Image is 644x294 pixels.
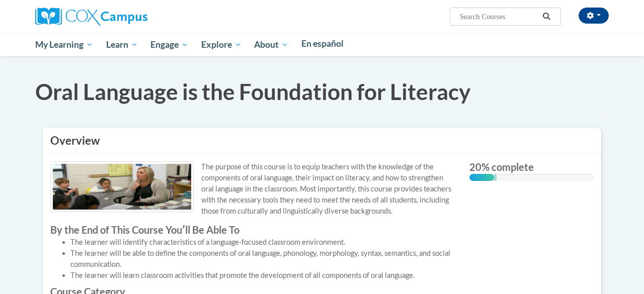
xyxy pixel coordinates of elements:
a: Engage [144,33,195,56]
span: En español [301,38,344,49]
div: 0.001% [494,174,497,181]
i:  [542,13,551,21]
li: The learner will identify characteristics of a language-focused classroom environment. [70,237,454,248]
span: Explore [201,39,242,51]
div: Main menu [28,33,616,56]
span: My Learning [35,39,93,51]
input: Search Courses [459,11,539,23]
img: Cox Campus [35,8,147,26]
label: 20% complete [469,161,594,172]
img: Course logo image [50,161,194,212]
a: Cox Campus [35,12,147,20]
a: My Learning [29,33,100,56]
span: Learn [106,39,138,51]
li: The learner will be able to define the components of oral language, phonology, morphology, syntax... [70,248,454,270]
span: About [254,39,288,51]
a: En español [295,33,350,54]
h3: Overview [50,133,594,149]
label: By the End of This Course Youʹll Be Able To [50,224,454,235]
span: Oral Language is the Foundation for Literacy [35,78,470,105]
a: Learn [100,33,144,56]
a: About [248,33,295,56]
li: The learner will learn classroom activities that promote the development of all components of ora... [70,270,454,281]
a: Explore [195,33,248,56]
div: 20% complete [469,174,495,181]
span: Engage [150,39,188,51]
p: The purpose of this course is to equip teachers with the knowledge of the components of oral lang... [50,161,454,217]
button: Search [539,11,554,23]
button: Account Settings [579,8,609,24]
